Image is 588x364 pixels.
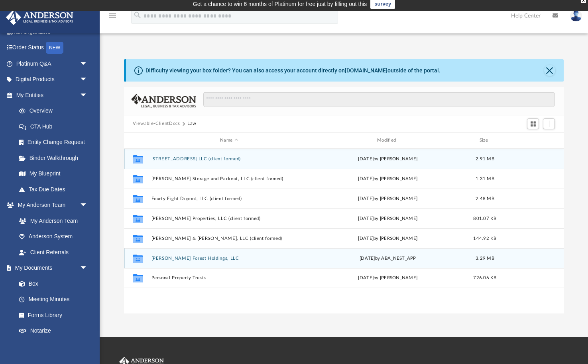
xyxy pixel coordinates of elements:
[46,42,63,54] div: NEW
[570,10,582,21] img: User Pic
[6,72,100,88] a: Digital Productsarrow_drop_down
[6,40,100,56] a: Order StatusNEW
[133,11,142,19] i: search
[203,92,555,107] input: Search files and folders
[80,72,96,88] span: arrow_drop_down
[505,137,560,144] div: id
[11,213,92,229] a: My Anderson Team
[543,118,555,129] button: Add
[6,56,100,72] a: Platinum Q&Aarrow_drop_down
[80,197,96,214] span: arrow_drop_down
[310,175,466,182] div: [DATE] by [PERSON_NAME]
[527,118,539,129] button: Switch to Grid View
[310,155,466,162] div: [DATE] by [PERSON_NAME]
[11,134,100,150] a: Entity Change Request
[4,10,76,25] img: Anderson Advisors Platinum Portal
[11,276,92,292] a: Box
[11,181,100,197] a: Tax Due Dates
[11,244,96,260] a: Client Referrals
[310,195,466,202] div: [DATE] by [PERSON_NAME]
[11,307,92,323] a: Forms Library
[80,87,96,103] span: arrow_drop_down
[6,87,100,103] a: My Entitiesarrow_drop_down
[11,150,100,166] a: Binder Walkthrough
[6,260,96,276] a: My Documentsarrow_drop_down
[146,66,441,75] div: Difficulty viewing your box folder? You can also access your account directly on outside of the p...
[151,216,307,221] button: [PERSON_NAME] Properties, LLC (client formed)
[11,323,96,339] a: Notarize
[11,103,100,119] a: Overview
[544,65,555,76] button: Close
[6,197,96,213] a: My Anderson Teamarrow_drop_down
[476,196,494,200] span: 2.48 MB
[151,236,307,241] button: [PERSON_NAME] & [PERSON_NAME], LLC (client formed)
[476,256,494,260] span: 3.29 MB
[11,166,96,182] a: My Blueprint
[11,292,96,308] a: Meeting Minutes
[151,156,307,161] button: [STREET_ADDRESS] LLC (client formed)
[128,137,147,144] div: id
[187,120,197,127] button: Law
[108,15,117,21] a: menu
[310,215,466,222] div: [DATE] by [PERSON_NAME]
[11,229,96,245] a: Anderson System
[310,274,466,282] div: [DATE] by [PERSON_NAME]
[124,149,564,314] div: grid
[133,120,180,127] button: Viewable-ClientDocs
[80,260,96,276] span: arrow_drop_down
[476,176,494,181] span: 1.31 MB
[310,255,466,262] div: [DATE] by ABA_NEST_APP
[151,176,307,181] button: [PERSON_NAME] Storage and Packout, LLC (client formed)
[108,11,117,21] i: menu
[474,216,497,220] span: 801.07 KB
[151,196,307,201] button: Fourty Eight Dupont, LLC (client formed)
[11,119,100,134] a: CTA Hub
[474,276,497,280] span: 726.06 KB
[80,56,96,72] span: arrow_drop_down
[345,67,387,74] a: [DOMAIN_NAME]
[474,236,497,240] span: 144.92 KB
[310,137,466,144] div: Modified
[476,156,494,161] span: 2.91 MB
[310,235,466,242] div: [DATE] by [PERSON_NAME]
[151,255,307,261] button: [PERSON_NAME] Forest Holdings, LLC
[151,275,307,280] button: Personal Property Trusts
[469,137,501,144] div: Size
[151,137,307,144] div: Name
